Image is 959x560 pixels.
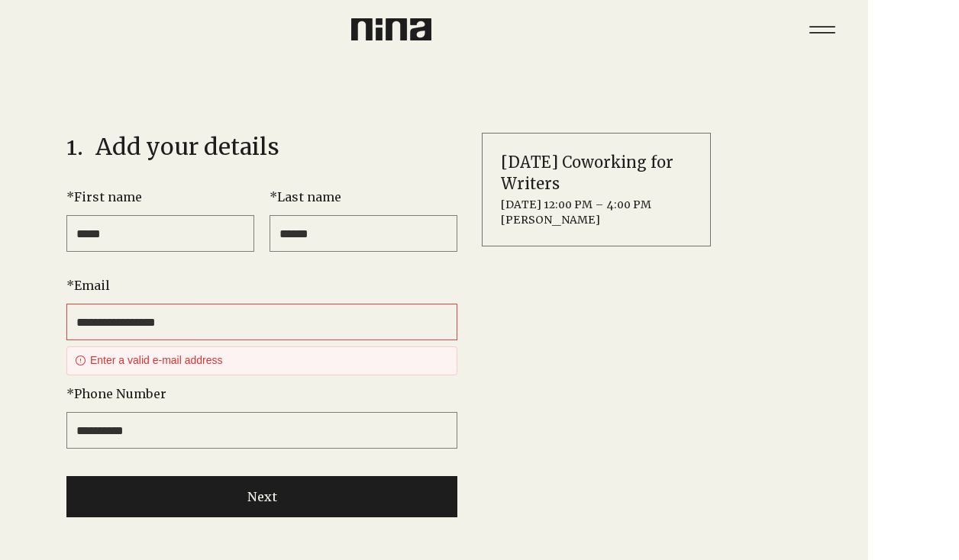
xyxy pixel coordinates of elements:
[270,188,457,206] label: Last name
[66,476,457,517] button: Next
[66,385,457,403] label: Phone Number
[501,152,692,195] h2: [DATE] Coworking for Writers
[66,276,457,294] label: Email
[351,18,431,40] img: Nina Logo CMYK_Charcoal.png
[66,133,83,160] span: 1.
[799,6,845,53] nav: Site
[501,213,692,228] span: [PERSON_NAME]
[66,133,279,160] h1: Add your details
[799,6,845,53] button: Menu
[66,346,457,375] div: Enter a valid e-mail address
[501,198,692,213] span: [DATE] 12:00 PM – 4:00 PM
[66,188,254,206] label: First name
